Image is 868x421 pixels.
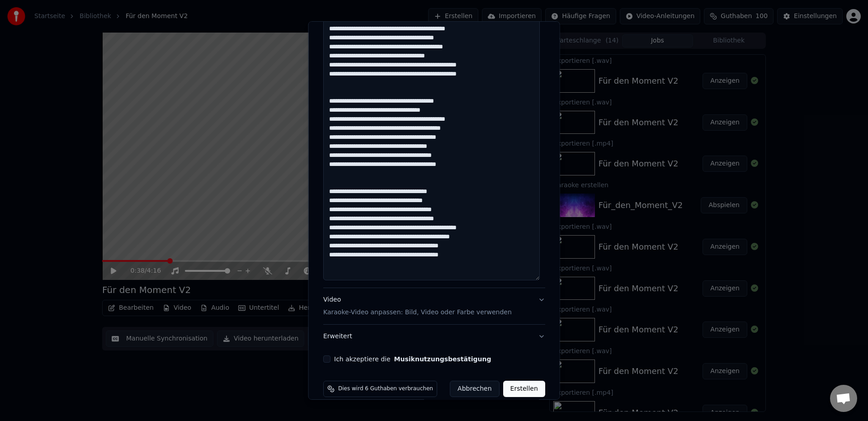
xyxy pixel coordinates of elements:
button: Erweitert [323,325,545,348]
button: Ich akzeptiere die [394,356,491,362]
span: Dies wird 6 Guthaben verbrauchen [338,385,433,393]
button: Abbrechen [450,381,499,397]
div: Video [323,296,512,317]
p: Karaoke-Video anpassen: Bild, Video oder Farbe verwenden [323,308,512,317]
button: VideoKaraoke-Video anpassen: Bild, Video oder Farbe verwenden [323,289,545,325]
button: Erstellen [503,381,545,397]
label: Ich akzeptiere die [334,356,491,362]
